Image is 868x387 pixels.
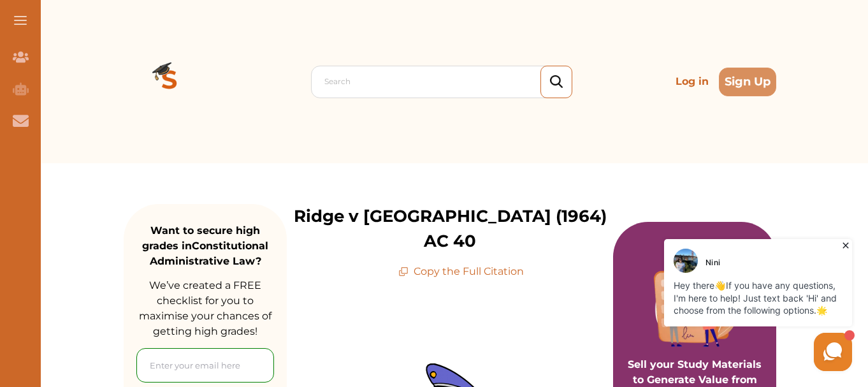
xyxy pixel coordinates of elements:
p: Ridge v [GEOGRAPHIC_DATA] (1964) AC 40 [287,204,613,254]
img: Logo [124,36,215,128]
span: We’ve created a FREE checklist for you to maximise your chances of getting high grades! [139,279,271,337]
strong: Want to secure high grades in Constitutional Administrative Law ? [142,224,268,267]
iframe: HelpCrunch [562,236,855,374]
img: search_icon [550,75,563,89]
p: Log in [670,69,714,94]
input: Enter your email here [136,348,274,383]
p: Copy the Full Citation [398,264,524,279]
button: Sign Up [719,68,776,96]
